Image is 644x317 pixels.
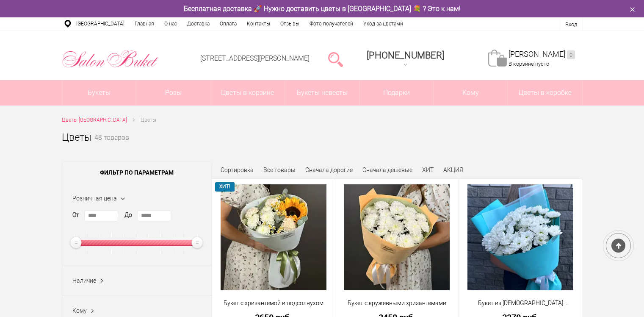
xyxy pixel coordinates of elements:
[242,17,275,30] a: Контакты
[359,80,434,106] a: Подарки
[341,299,453,308] a: Букет с кружевными хризантемами
[62,162,212,183] span: Фильтр по параметрам
[141,117,156,123] span: Цветы
[434,80,508,106] span: Кому
[275,17,304,30] a: Отзывы
[344,184,450,290] img: Букет с кружевными хризантемами
[305,167,353,173] a: Сначала дорогие
[94,135,129,155] small: 48 товаров
[72,211,79,220] label: От
[200,54,310,62] a: [STREET_ADDRESS][PERSON_NAME]
[215,182,235,191] span: ХИТ!
[221,167,254,173] span: Сортировка
[263,167,296,173] a: Все товары
[467,184,573,290] img: Букет из хризантем кустовых
[62,48,159,70] img: Цветы Нижний Новгород
[62,80,136,106] a: Букеты
[71,17,130,30] a: [GEOGRAPHIC_DATA]
[362,167,412,173] a: Сначала дешевые
[358,17,408,30] a: Уход за цветами
[367,50,444,61] span: [PHONE_NUMBER]
[509,61,549,67] span: В корзине пусто
[218,299,330,308] a: Букет с хризантемой и подсолнухом
[221,184,326,290] img: Букет с хризантемой и подсолнухом
[159,17,182,30] a: О нас
[72,195,117,202] span: Розничная цена
[362,47,449,71] a: [PHONE_NUMBER]
[62,116,127,125] a: Цветы [GEOGRAPHIC_DATA]
[124,211,132,220] label: До
[215,17,242,30] a: Оплата
[62,130,92,145] h1: Цветы
[72,277,96,284] span: Наличие
[136,80,210,106] a: Розы
[304,17,358,30] a: Фото получателей
[422,167,434,173] a: ХИТ
[565,21,577,28] a: Вход
[182,17,215,30] a: Доставка
[211,80,285,106] a: Цветы в корзине
[464,299,577,308] a: Букет из [DEMOGRAPHIC_DATA] кустовых
[62,117,127,123] span: Цветы [GEOGRAPHIC_DATA]
[285,80,359,106] a: Букеты невесты
[567,50,575,59] ins: 0
[72,307,87,314] span: Кому
[508,80,582,106] a: Цветы в коробке
[509,50,575,59] a: [PERSON_NAME]
[130,17,159,30] a: Главная
[443,167,463,173] a: АКЦИЯ
[55,4,589,13] div: Бесплатная доставка 🚀 Нужно доставить цветы в [GEOGRAPHIC_DATA] 💐 ? Это к нам!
